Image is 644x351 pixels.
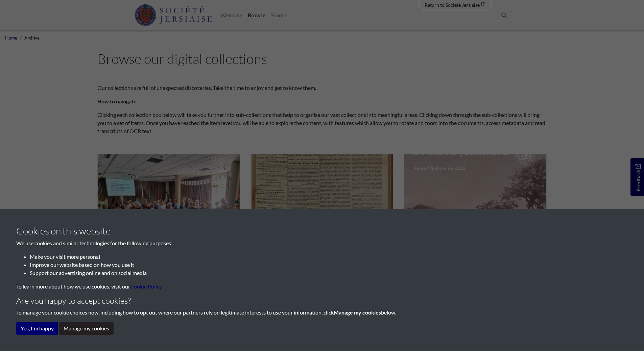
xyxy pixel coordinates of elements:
[130,283,162,290] a: learn more about cookies
[16,308,628,317] p: To manage your cookie choices now, including how to opt out where our partners rely on legitimate...
[16,282,628,291] p: To learn more about how we use cookies, visit our
[30,269,628,277] li: Support our advertising online and on social media
[16,225,628,237] h3: Cookies on this website
[59,322,114,335] button: Manage my cookies
[16,296,628,306] h4: Are you happy to accept cookies?
[16,322,58,335] button: Yes, I'm happy
[16,239,628,247] p: We use cookies and similar technologies for the following purposes:
[334,309,381,316] strong: Manage my cookies
[30,261,628,269] li: Improve our website based on how you use it
[30,253,628,261] li: Make your visit more personal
